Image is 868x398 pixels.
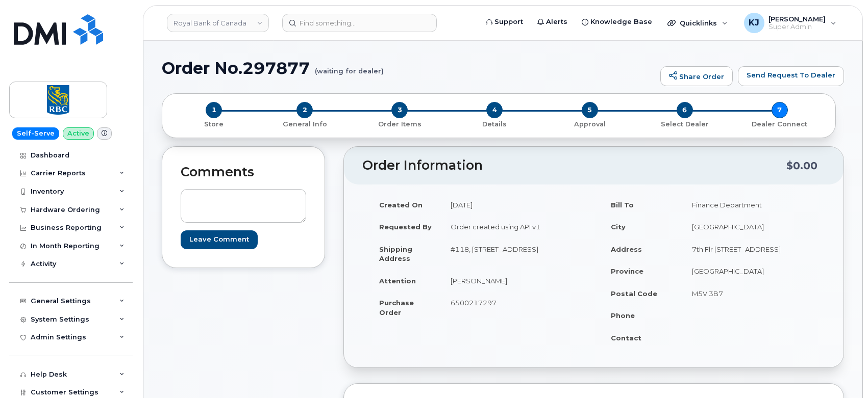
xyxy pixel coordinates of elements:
[391,102,408,118] span: 3
[611,223,626,231] strong: City
[362,158,786,173] h2: Order Information
[611,334,641,342] strong: Contact
[441,216,586,238] td: Order created using API v1
[660,66,733,87] a: Share Order
[637,118,732,129] a: 6 Select Dealer
[611,311,635,320] strong: Phone
[379,299,414,316] strong: Purchase Order
[683,260,817,282] td: [GEOGRAPHIC_DATA]
[641,120,728,129] p: Select Dealer
[447,118,542,129] a: 4 Details
[611,245,642,253] strong: Address
[441,270,586,292] td: [PERSON_NAME]
[451,299,497,307] span: 6500217297
[542,118,637,129] a: 5 Approval
[356,120,443,129] p: Order Items
[315,59,384,75] small: (waiting for dealer)
[683,238,817,260] td: 7th Flr [STREET_ADDRESS]
[738,66,844,87] a: Send Request To Dealer
[379,277,416,285] strong: Attention
[683,282,817,305] td: M5V 3B7
[162,59,655,77] h1: Order No.297877
[677,102,693,118] span: 6
[261,120,348,129] p: General Info
[170,118,257,129] a: 1 Store
[547,120,633,129] p: Approval
[257,118,352,129] a: 2 General Info
[611,289,657,298] strong: Postal Code
[683,216,817,238] td: [GEOGRAPHIC_DATA]
[206,102,222,118] span: 1
[379,201,423,209] strong: Created On
[683,194,817,216] td: Finance Department
[379,245,412,263] strong: Shipping Address
[451,120,538,129] p: Details
[786,156,817,175] div: $0.00
[379,223,432,231] strong: Requested By
[486,102,503,118] span: 4
[611,267,643,275] strong: Province
[181,230,258,249] input: Leave Comment
[296,102,313,118] span: 2
[582,102,598,118] span: 5
[175,120,253,129] p: Store
[611,201,634,209] strong: Bill To
[441,238,586,270] td: #118, [STREET_ADDRESS]
[181,165,306,179] h2: Comments
[352,118,447,129] a: 3 Order Items
[441,194,586,216] td: [DATE]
